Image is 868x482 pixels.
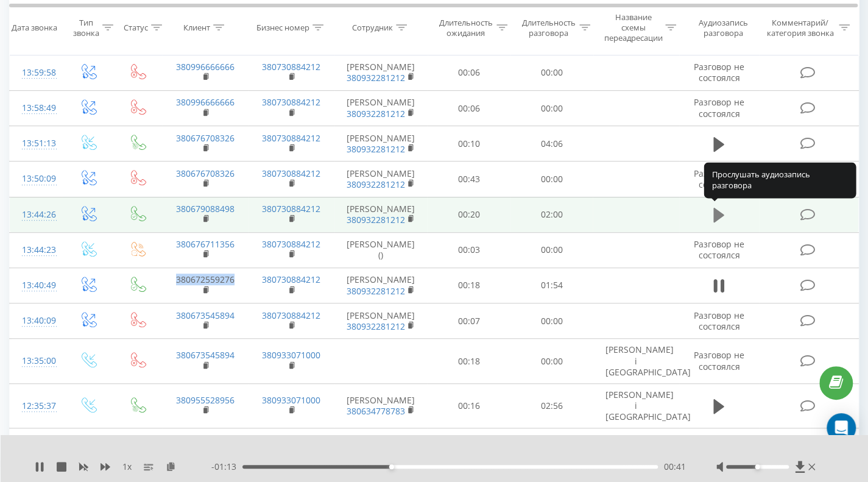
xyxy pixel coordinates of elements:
a: 380673545894 [176,310,235,321]
td: [PERSON_NAME] () [334,232,427,268]
td: 00:00 [510,303,593,339]
td: 00:43 [427,161,510,197]
td: 04:06 [510,126,593,161]
td: [PERSON_NAME] [334,197,427,232]
div: Длительность ожидания [438,18,493,38]
div: Сотрудник [352,23,393,34]
td: [PERSON_NAME] [334,303,427,339]
td: 00:00 [510,91,593,126]
td: [PERSON_NAME] [334,161,427,197]
td: 02:56 [510,383,593,428]
a: 380673545894 [176,349,235,361]
span: Разговор не состоялся [694,96,744,119]
div: Название схемы переадресации [604,13,662,44]
a: 380730884212 [262,168,320,179]
td: 02:00 [510,197,593,232]
td: 00:20 [427,197,510,232]
a: 380676708326 [176,132,235,144]
div: Прослушать аудиозапись разговора [704,162,856,198]
td: [PERSON_NAME] [334,428,427,464]
td: 00:03 [427,232,510,268]
div: Open Intercom Messenger [827,413,856,442]
a: 380730884212 [262,203,320,214]
div: 13:44:26 [22,203,51,227]
a: 380676708326 [176,168,235,179]
div: Дата звонка [12,23,57,34]
a: 380932281212 [347,143,405,155]
div: Аудиозапись разговора [690,18,756,38]
div: Комментарий/категория звонка [764,18,836,38]
a: 380676711356 [176,238,235,250]
span: - 01:13 [211,461,242,473]
td: 00:10 [427,126,510,161]
div: Accessibility label [755,464,760,469]
a: 380996666666 [176,96,235,108]
div: Accessibility label [389,464,394,469]
a: 380730884212 [262,434,320,446]
div: 13:50:09 [22,167,51,191]
td: 00:18 [427,339,510,384]
a: 380932281212 [347,72,405,83]
div: 11:46:41 [22,434,51,458]
a: 380932281212 [347,214,405,225]
td: [PERSON_NAME] і [GEOGRAPHIC_DATA] [593,383,679,428]
a: 380730884212 [262,274,320,285]
td: [PERSON_NAME] [334,126,427,161]
a: 380679088498 [176,203,235,214]
a: 380634778783 [347,405,405,417]
td: 00:00 [510,161,593,197]
td: 00:16 [427,383,510,428]
a: 380672559276 [176,274,235,285]
td: [PERSON_NAME] [334,383,427,428]
a: 380730884212 [262,61,320,73]
div: Бизнес номер [256,23,309,34]
a: 380932281212 [347,108,405,119]
div: 13:40:49 [22,274,51,297]
a: 380730884212 [262,132,320,144]
div: 13:59:58 [22,61,51,85]
div: 12:35:37 [22,394,51,418]
td: [PERSON_NAME] [334,268,427,303]
td: 00:18 [427,268,510,303]
a: 380932281212 [347,321,405,332]
div: Клиент [183,23,210,34]
div: Статус [124,23,148,34]
div: Длительность разговора [521,18,576,38]
span: Разговор не состоялся [694,349,744,372]
a: 380730884212 [262,96,320,108]
td: [PERSON_NAME] [334,91,427,126]
span: Разговор не состоялся [694,168,744,190]
a: 380730884212 [262,238,320,250]
span: 00:41 [664,461,686,473]
a: 380996666666 [176,61,235,73]
td: 00:00 [510,55,593,90]
div: 13:40:09 [22,309,51,333]
a: 380933071000 [262,349,320,361]
div: 13:44:23 [22,238,51,262]
td: 05:15 [510,428,593,464]
div: 13:35:00 [22,349,51,373]
span: Разговор не состоялся [694,238,744,261]
td: 00:07 [427,303,510,339]
div: 13:51:13 [22,132,51,155]
td: [PERSON_NAME] і [GEOGRAPHIC_DATA] [593,339,679,384]
td: 00:00 [510,339,593,384]
a: 380955528956 [176,394,235,406]
span: Разговор не состоялся [694,61,744,83]
td: [PERSON_NAME] [334,55,427,90]
td: 00:06 [427,91,510,126]
a: 380932281212 [347,285,405,297]
a: 380730884212 [262,310,320,321]
a: 380933071000 [262,394,320,406]
a: 380673417603 [176,434,235,446]
td: 00:00 [510,232,593,268]
td: 00:06 [427,55,510,90]
div: Тип звонка [73,18,99,38]
td: 00:14 [427,428,510,464]
span: 1 x [122,461,132,473]
a: 380932281212 [347,179,405,190]
td: 01:54 [510,268,593,303]
div: 13:58:49 [22,96,51,120]
span: Разговор не состоялся [694,310,744,332]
